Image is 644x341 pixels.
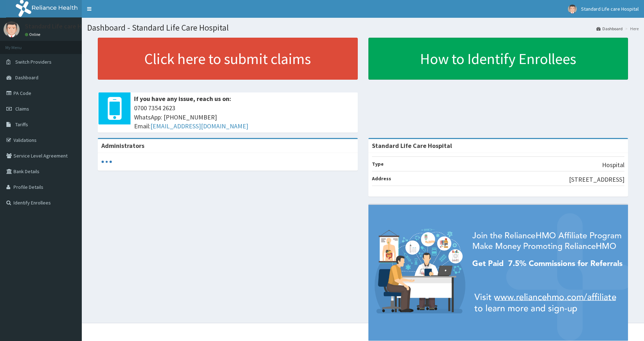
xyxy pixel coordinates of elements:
img: User Image [4,21,20,37]
span: Switch Providers [15,59,52,65]
a: Click here to submit claims [98,38,358,80]
a: Online [25,32,42,37]
svg: audio-loading [101,156,112,167]
span: Dashboard [15,74,38,81]
li: Here [623,26,639,32]
span: Claims [15,106,29,112]
span: 0700 7354 2623 WhatsApp: [PHONE_NUMBER] Email: [134,103,354,131]
a: How to Identify Enrollees [368,38,628,80]
b: Type [372,161,384,167]
b: Address [372,175,391,182]
h1: Dashboard - Standard Life Care Hospital [87,23,639,32]
a: Dashboard [596,26,623,32]
b: If you have any issue, reach us on: [134,95,231,103]
p: Hospital [602,160,624,170]
span: Standard Life care Hospital [581,6,639,12]
img: User Image [568,5,577,14]
a: [EMAIL_ADDRESS][DOMAIN_NAME] [150,122,248,130]
b: Administrators [101,142,144,150]
span: Tariffs [15,121,28,128]
strong: Standard Life Care Hospital [372,142,452,150]
img: provider-team-banner.png [368,205,628,341]
p: [STREET_ADDRESS] [569,175,624,184]
p: Standard Life care Hospital [25,23,101,30]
